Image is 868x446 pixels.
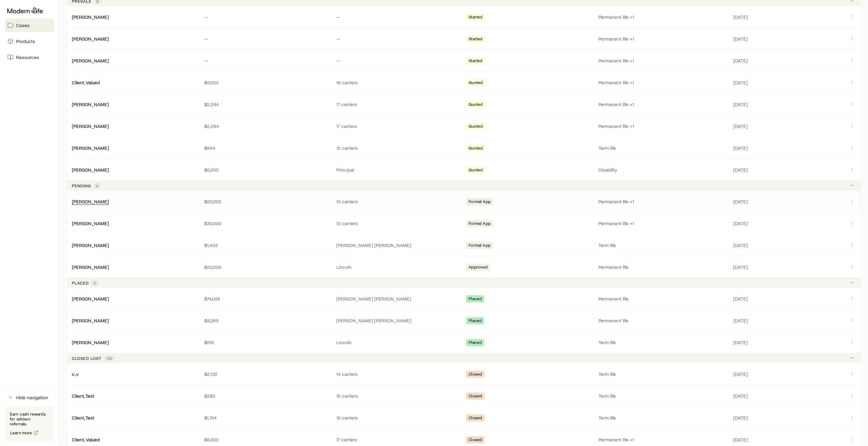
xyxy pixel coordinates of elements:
div: [PERSON_NAME] [72,14,109,20]
p: 17 carriers [337,123,459,129]
div: [PERSON_NAME] [72,264,109,270]
a: [PERSON_NAME] [72,242,109,248]
div: [PERSON_NAME] [72,101,109,108]
p: [PERSON_NAME] [PERSON_NAME] [337,296,459,302]
p: $2,284 [204,101,327,107]
p: $1,744 [204,415,327,421]
div: [PERSON_NAME] [72,58,109,64]
p: $74,025 [204,296,327,302]
p: Permanent life +1 [598,36,726,42]
div: Client, Valued [72,79,100,86]
p: Lincoln [337,264,459,270]
p: 12 carriers [337,145,459,151]
p: $20,000 [204,198,327,205]
a: Client, Test [72,415,94,420]
span: [DATE] [733,317,748,324]
p: — [337,58,459,64]
span: Quoted [469,80,483,86]
a: Resources [5,50,54,64]
span: Placed [469,340,482,346]
p: Permanent life +1 [598,101,726,107]
a: [PERSON_NAME] [72,167,109,173]
span: [DATE] [733,36,748,42]
p: Permanent life [598,317,726,324]
p: [PERSON_NAME] [PERSON_NAME] [337,317,459,324]
p: [PERSON_NAME] [PERSON_NAME] [337,242,459,248]
a: Cases [5,18,54,32]
p: $644 [204,145,327,151]
div: [PERSON_NAME] [72,198,109,205]
p: Term life [598,393,726,399]
span: [DATE] [733,371,748,377]
span: [DATE] [733,101,748,107]
p: 15 carriers [337,415,459,421]
p: $30,000 [204,220,327,226]
div: [PERSON_NAME] [72,145,109,151]
p: Term life [598,371,726,377]
span: Placed [469,296,482,303]
p: Permanent life +1 [598,220,726,226]
span: Closed [469,393,482,400]
span: Quoted [469,124,483,130]
a: Products [5,34,54,48]
p: $2,130 [204,371,327,377]
p: $8,269 [204,317,327,324]
div: [PERSON_NAME] [72,36,109,42]
span: [DATE] [733,415,748,421]
span: Products [16,38,35,44]
span: 732 [107,356,112,361]
span: Placed [469,318,482,325]
p: — [337,14,459,20]
a: [PERSON_NAME] [72,317,109,323]
p: Permanent life +1 [598,436,726,443]
p: Permanent life +1 [598,198,726,205]
p: Placed [72,281,89,285]
div: [PERSON_NAME] [72,317,109,324]
span: [DATE] [733,393,748,399]
span: Started [469,14,482,21]
a: [PERSON_NAME] [72,36,109,42]
span: [DATE] [733,296,748,302]
span: [DATE] [733,145,748,151]
p: $6,000 [204,79,327,86]
button: Hide navigation [5,391,54,404]
a: [PERSON_NAME] [72,220,109,226]
span: [DATE] [733,58,748,64]
div: [PERSON_NAME] [72,296,109,302]
div: [PERSON_NAME] [72,123,109,129]
span: [DATE] [733,242,748,248]
p: $20,000 [204,264,327,270]
div: [PERSON_NAME] [72,242,109,249]
p: Term life [598,242,726,248]
p: Term life [598,339,726,345]
p: Permanent life +1 [598,14,726,20]
p: 13 carriers [337,220,459,226]
span: [DATE] [733,339,748,345]
span: [DATE] [733,14,748,20]
p: Permanent life [598,296,726,302]
p: Disability [598,167,726,173]
span: Formal App [469,199,491,205]
p: $6,000 [204,436,327,443]
p: 18 carriers [337,79,459,86]
div: Client, Valued [72,436,100,443]
p: 14 carriers [337,371,459,377]
span: [DATE] [733,79,748,86]
p: Permanent life [598,264,726,270]
a: [PERSON_NAME] [72,14,109,20]
span: Formal App [469,221,491,227]
a: [PERSON_NAME] [72,123,109,129]
span: Closed [469,437,482,444]
p: Term life [598,145,726,151]
p: Permanent life +1 [598,123,726,129]
p: Pending [72,183,91,188]
div: Client, Test [72,393,94,399]
span: Quoted [469,102,483,108]
div: [PERSON_NAME] [72,167,109,173]
span: [DATE] [733,167,748,173]
span: 3 [94,281,96,285]
p: 13 carriers [337,198,459,205]
a: c, v [72,371,79,377]
a: Client, Valued [72,79,100,85]
p: $280 [204,393,327,399]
